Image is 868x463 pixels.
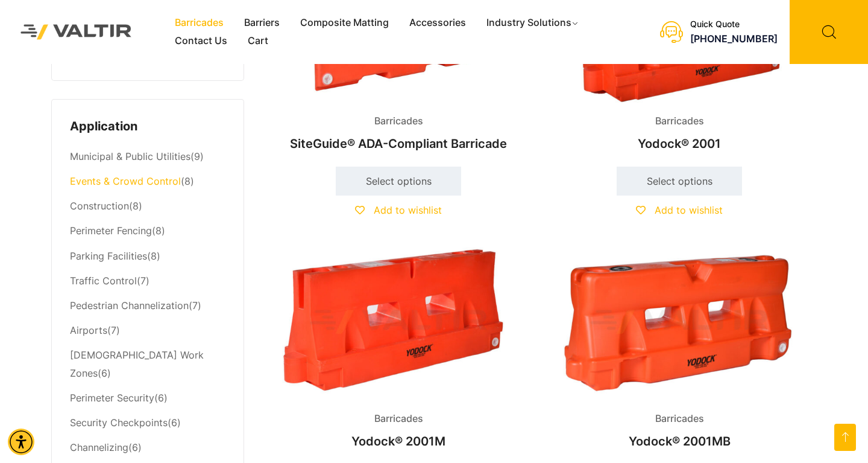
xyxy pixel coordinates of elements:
div: Quick Quote [690,19,778,30]
span: Barricades [365,410,432,428]
a: Barriers [234,14,290,32]
li: (6) [70,411,225,436]
a: Composite Matting [290,14,399,32]
a: Airports [70,324,107,336]
a: Open this option [834,424,856,451]
li: (9) [70,145,225,170]
span: Barricades [365,112,432,130]
a: Add to wishlist [636,204,723,216]
a: Pedestrian Channelization [70,299,189,311]
a: Events & Crowd Control [70,175,181,187]
a: Perimeter Security [70,392,154,404]
a: Municipal & Public Utilities [70,150,190,162]
a: [DEMOGRAPHIC_DATA] Work Zones [70,349,204,379]
a: Select options for “Yodock® 2001” [617,167,742,196]
span: Barricades [646,112,713,130]
li: (8) [70,244,225,269]
a: Security Checkpoints [70,417,168,429]
div: Accessibility Menu [8,429,34,455]
span: Barricades [646,410,713,428]
li: (6) [70,386,225,410]
img: Barricades [549,244,810,400]
h4: Application [70,118,225,136]
li: (7) [70,269,225,293]
h2: Yodock® 2001MB [549,428,810,455]
li: (8) [70,170,225,194]
h2: SiteGuide® ADA-Compliant Barricade [268,130,529,157]
a: Cart [237,32,278,50]
li: (7) [70,293,225,318]
a: Traffic Control [70,275,137,287]
li: (8) [70,194,225,219]
li: (6) [70,436,225,461]
img: Barricades [268,244,529,400]
h2: Yodock® 2001 [549,130,810,157]
li: (7) [70,318,225,343]
a: BarricadesYodock® 2001M [268,244,529,455]
a: Industry Solutions [476,14,590,32]
a: call (888) 496-3625 [690,33,778,45]
li: (8) [70,219,225,244]
a: Add to wishlist [355,204,442,216]
a: Barricades [165,14,234,32]
a: BarricadesYodock® 2001MB [549,244,810,455]
a: Channelizing [70,441,128,453]
a: Select options for “SiteGuide® ADA-Compliant Barricade” [336,167,461,196]
a: Construction [70,200,129,212]
a: Contact Us [165,32,237,50]
a: Perimeter Fencing [70,225,152,237]
a: Parking Facilities [70,250,147,262]
span: Add to wishlist [374,204,442,216]
h2: Yodock® 2001M [268,428,529,455]
span: Add to wishlist [655,204,723,216]
img: Valtir Rentals [9,13,143,51]
a: Accessories [399,14,476,32]
li: (6) [70,343,225,386]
